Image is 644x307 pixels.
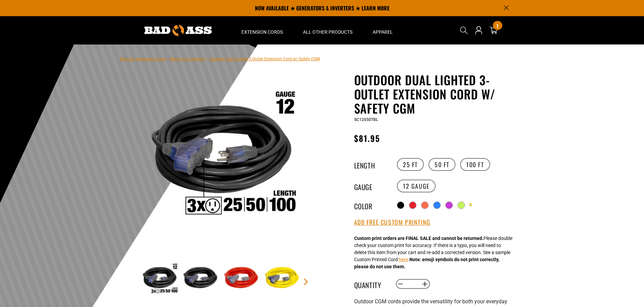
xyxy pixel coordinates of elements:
[497,23,498,28] span: 1
[354,236,483,241] strong: Custom print orders are FINAL SALE and cannot be returned.
[354,280,388,288] label: Quantity
[120,57,166,61] a: Bad Ass Extension Cords
[470,202,472,208] div: Yellow
[354,73,519,115] h1: Outdoor Dual Lighted 3-Outlet Extension Cord w/ Safety CGM
[231,16,293,44] summary: Extension Cords
[222,259,261,299] img: red
[354,182,388,190] legend: Gauge
[354,257,499,269] strong: Note: emoji symbols do not print correctly, please do not use them.
[303,278,309,285] a: Next
[207,57,208,61] span: ›
[363,16,403,44] summary: Apparel
[354,219,431,226] button: Add Free Custom Printing
[209,57,320,61] span: Outdoor Dual Lighted 3-Outlet Extension Cord w/ Safety CGM
[354,201,388,210] legend: Color
[144,25,212,36] img: Bad Ass Extension Cords
[373,29,393,35] span: Apparel
[459,25,469,36] summary: Search
[293,16,363,44] summary: All Other Products
[460,158,490,171] label: 100 FT
[262,259,301,299] img: neon yellow
[397,180,436,192] label: 12 Gauge
[241,29,283,35] span: Extension Cords
[399,256,408,263] button: here
[354,132,380,144] span: $81.95
[354,235,512,270] div: Please double check your custom print for accuracy. If there is a typo, you will need to delete t...
[170,57,205,61] a: Return to Collection
[429,158,455,171] label: 50 FT
[181,259,220,299] img: black
[397,158,424,171] label: 25 FT
[354,117,378,122] span: SC12050TBL
[303,29,352,35] span: All Other Products
[354,160,388,169] legend: Length
[120,55,320,63] nav: breadcrumbs
[167,57,168,61] span: ›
